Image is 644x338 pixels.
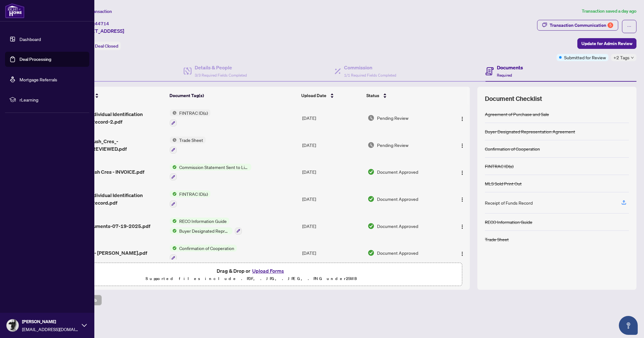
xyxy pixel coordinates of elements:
[78,27,124,35] span: [STREET_ADDRESS]
[377,195,418,202] span: Document Approved
[485,128,575,135] div: Buyer Designated Representation Agreement
[64,110,165,125] span: FINTRAC - Individual Identification Information Record-2.pdf
[64,249,147,257] span: Conf of Coop - [PERSON_NAME].pdf
[537,20,618,31] button: Transaction Communication5
[368,114,375,121] img: Document Status
[485,163,514,170] div: FINTRAC ID(s)
[19,36,41,42] a: Dashboard
[170,245,177,252] img: Status Icon
[299,87,364,104] th: Upload Date
[485,199,533,206] div: Receipt of Funds Record
[368,142,375,149] img: Document Status
[608,22,613,28] div: 5
[368,168,375,175] img: Document Status
[457,248,467,258] button: Logo
[19,77,57,82] a: Mortgage Referrals
[377,249,418,256] span: Document Approved
[170,218,242,235] button: Status IconRECO Information GuideStatus IconBuyer Designated Representation Agreement
[368,249,375,256] img: Document Status
[368,223,375,230] img: Document Status
[377,114,408,121] span: Pending Review
[22,326,79,333] span: [EMAIL_ADDRESS][DOMAIN_NAME]
[485,111,549,118] div: Agreement of Purchase and Sale
[550,20,613,30] div: Transaction Communication
[485,145,540,152] div: Confirmation of Cooperation
[485,94,542,103] span: Document Checklist
[457,221,467,231] button: Logo
[64,168,144,176] span: 33 Waterthrush Cres - INVOICE.pdf
[177,109,210,116] span: FINTRAC ID(s)
[177,137,206,143] span: Trade Sheet
[22,318,79,325] span: [PERSON_NAME]
[170,190,210,207] button: Status IconFINTRAC ID(s)
[170,227,177,234] img: Status Icon
[457,194,467,204] button: Logo
[64,222,150,230] span: digisign-documents-07-19-2025.pdf
[564,54,606,61] span: Submitted for Review
[582,8,636,15] article: Transaction saved a day ago
[577,38,636,49] button: Update for Admin Review
[497,73,512,78] span: Required
[217,267,286,275] span: Drag & Drop or
[300,185,365,213] td: [DATE]
[177,164,251,171] span: Commission Statement Sent to Listing Brokerage
[78,9,112,14] span: View Transaction
[300,213,365,240] td: [DATE]
[41,263,462,286] span: Drag & Drop orUpload FormsSupported files include .PDF, .JPG, .JPEG, .PNG under25MB
[170,190,177,197] img: Status Icon
[497,64,523,71] h4: Documents
[177,227,232,234] span: Buyer Designated Representation Agreement
[631,56,634,59] span: down
[61,87,167,104] th: (9) File Name
[457,140,467,150] button: Logo
[170,109,210,126] button: Status IconFINTRAC ID(s)
[457,167,467,177] button: Logo
[619,316,638,335] button: Open asap
[170,245,237,262] button: Status IconConfirmation of Cooperation
[95,21,109,26] span: 44714
[377,223,418,230] span: Document Approved
[195,64,247,71] h4: Details & People
[460,197,465,202] img: Logo
[195,73,247,78] span: 3/3 Required Fields Completed
[344,64,396,71] h4: Commission
[19,56,51,62] a: Deal Processing
[167,87,299,104] th: Document Tag(s)
[7,319,19,331] img: Profile Icon
[613,54,630,61] span: +2 Tags
[170,137,206,154] button: Status IconTrade Sheet
[250,267,286,275] button: Upload Forms
[19,96,85,103] span: rLearning
[377,142,408,149] span: Pending Review
[301,92,326,99] span: Upload Date
[460,170,465,175] img: Logo
[368,195,375,202] img: Document Status
[44,275,458,283] p: Supported files include .PDF, .JPG, .JPEG, .PNG under 25 MB
[177,218,229,224] span: RECO Information Guide
[300,159,365,186] td: [DATE]
[366,92,379,99] span: Status
[170,218,177,224] img: Status Icon
[64,137,165,153] span: 33_Waterthrush_Cres_-_TS_TO_BE_REVIEWED.pdf
[170,164,177,171] img: Status Icon
[485,219,532,225] div: RECO Information Guide
[300,240,365,267] td: [DATE]
[344,73,396,78] span: 1/1 Required Fields Completed
[581,38,632,49] span: Update for Admin Review
[364,87,445,104] th: Status
[460,224,465,229] img: Logo
[170,109,177,116] img: Status Icon
[460,143,465,148] img: Logo
[170,137,177,143] img: Status Icon
[300,104,365,131] td: [DATE]
[170,164,251,181] button: Status IconCommission Statement Sent to Listing Brokerage
[64,191,165,207] span: FINTRAC - Individual Identification Information Record.pdf
[460,251,465,256] img: Logo
[485,236,509,243] div: Trade Sheet
[5,3,25,18] img: logo
[460,116,465,121] img: Logo
[177,190,210,197] span: FINTRAC ID(s)
[177,245,237,252] span: Confirmation of Cooperation
[78,42,121,50] div: Status:
[457,113,467,123] button: Logo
